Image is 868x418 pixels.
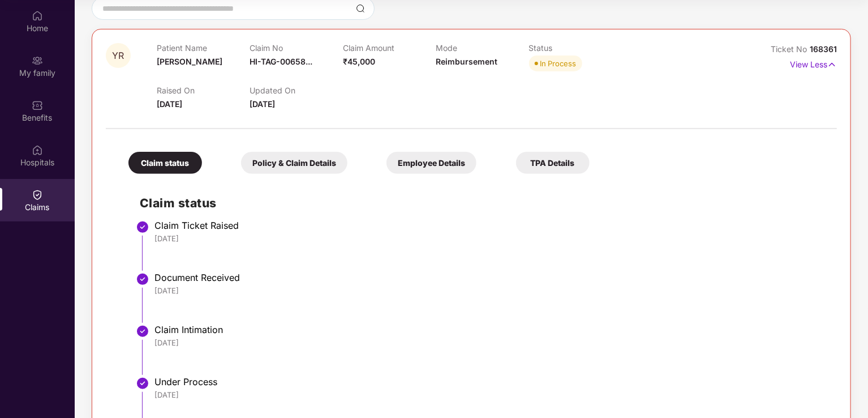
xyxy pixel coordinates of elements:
div: [DATE] [154,285,826,296]
p: Claim Amount [343,43,436,53]
span: Reimbursement [436,57,497,66]
p: Updated On [250,86,342,95]
div: Claim Intimation [154,324,826,335]
p: Mode [436,43,528,53]
img: svg+xml;base64,PHN2ZyBpZD0iU3RlcC1Eb25lLTMyeDMyIiB4bWxucz0iaHR0cDovL3d3dy53My5vcmcvMjAwMC9zdmciIH... [136,377,149,390]
img: svg+xml;base64,PHN2ZyBpZD0iSG9zcGl0YWxzIiB4bWxucz0iaHR0cDovL3d3dy53My5vcmcvMjAwMC9zdmciIHdpZHRoPS... [32,144,43,156]
img: svg+xml;base64,PHN2ZyB3aWR0aD0iMjAiIGhlaWdodD0iMjAiIHZpZXdCb3g9IjAgMCAyMCAyMCIgZmlsbD0ibm9uZSIgeG... [32,55,43,66]
div: Employee Details [386,152,476,174]
img: svg+xml;base64,PHN2ZyB4bWxucz0iaHR0cDovL3d3dy53My5vcmcvMjAwMC9zdmciIHdpZHRoPSIxNyIgaGVpZ2h0PSIxNy... [827,58,837,71]
div: [DATE] [154,390,826,400]
p: Status [529,43,622,53]
img: svg+xml;base64,PHN2ZyBpZD0iU2VhcmNoLTMyeDMyIiB4bWxucz0iaHR0cDovL3d3dy53My5vcmcvMjAwMC9zdmciIHdpZH... [356,4,365,13]
p: Raised On [157,86,250,95]
span: HI-TAG-00658... [250,57,312,66]
img: svg+xml;base64,PHN2ZyBpZD0iQmVuZWZpdHMiIHhtbG5zPSJodHRwOi8vd3d3LnczLm9yZy8yMDAwL3N2ZyIgd2lkdGg9Ij... [32,100,43,111]
div: Under Process [154,376,826,387]
div: Policy & Claim Details [241,152,347,174]
span: ₹45,000 [343,57,375,66]
div: Document Received [154,272,826,283]
div: TPA Details [516,152,590,174]
span: Ticket No [771,44,810,54]
img: svg+xml;base64,PHN2ZyBpZD0iQ2xhaW0iIHhtbG5zPSJodHRwOi8vd3d3LnczLm9yZy8yMDAwL3N2ZyIgd2lkdGg9IjIwIi... [32,189,43,201]
span: [DATE] [250,99,275,109]
img: svg+xml;base64,PHN2ZyBpZD0iU3RlcC1Eb25lLTMyeDMyIiB4bWxucz0iaHR0cDovL3d3dy53My5vcmcvMjAwMC9zdmciIH... [136,272,149,286]
img: svg+xml;base64,PHN2ZyBpZD0iU3RlcC1Eb25lLTMyeDMyIiB4bWxucz0iaHR0cDovL3d3dy53My5vcmcvMjAwMC9zdmciIH... [136,220,149,234]
div: [DATE] [154,233,826,244]
p: Claim No [250,43,342,53]
img: svg+xml;base64,PHN2ZyBpZD0iU3RlcC1Eb25lLTMyeDMyIiB4bWxucz0iaHR0cDovL3d3dy53My5vcmcvMjAwMC9zdmciIH... [136,325,149,338]
h2: Claim status [140,194,826,212]
p: Patient Name [157,43,250,53]
span: [DATE] [157,99,182,109]
div: Claim status [128,152,202,174]
span: YR [113,51,124,61]
span: [PERSON_NAME] [157,57,222,66]
img: svg+xml;base64,PHN2ZyBpZD0iSG9tZSIgeG1sbnM9Imh0dHA6Ly93d3cudzMub3JnLzIwMDAvc3ZnIiB3aWR0aD0iMjAiIG... [32,10,43,22]
div: [DATE] [154,338,826,348]
span: 168361 [810,44,837,54]
div: In Process [540,58,577,69]
p: View Less [790,56,837,71]
div: Claim Ticket Raised [154,220,826,231]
